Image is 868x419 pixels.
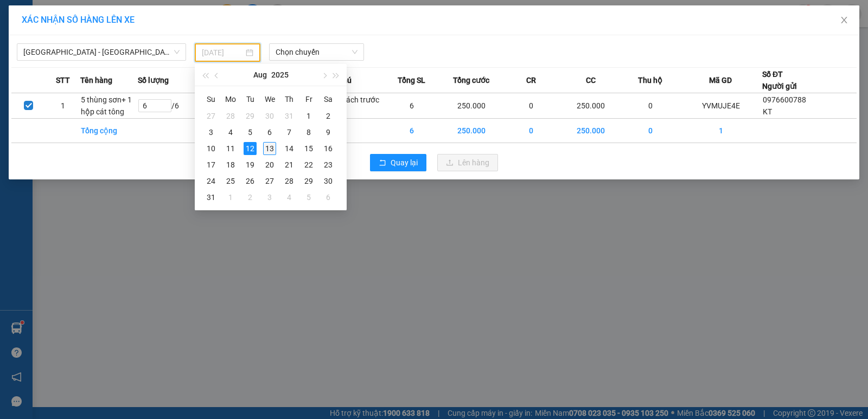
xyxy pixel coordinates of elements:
td: 2025-09-01 [221,189,240,205]
td: gọi khách trước 20 [325,93,383,119]
div: 3 [205,126,218,139]
td: 250.000 [560,93,622,119]
div: 26 [244,175,257,188]
div: 4 [224,126,237,139]
span: 0976600788 [763,95,806,104]
td: 6 [383,93,441,119]
div: 30 [263,109,276,123]
td: 2025-08-19 [240,157,260,173]
div: 27 [205,109,218,123]
td: 2025-08-28 [279,173,299,189]
td: 2025-08-26 [240,173,260,189]
div: 24 [205,175,218,188]
td: 2025-08-21 [279,157,299,173]
span: XÁC NHẬN SỐ HÀNG LÊN XE [22,15,135,25]
td: 2025-08-11 [221,140,240,157]
div: 18 [224,158,237,171]
div: 3 [263,191,276,204]
div: 31 [283,109,296,123]
div: 25 [224,175,237,188]
div: 19 [244,158,257,171]
th: Th [279,91,299,108]
div: 2 [322,109,335,123]
div: 4 [283,191,296,204]
span: Tổng cước [453,74,489,86]
td: 2025-07-30 [260,108,279,124]
td: 2025-08-01 [299,108,318,124]
td: 2025-08-10 [201,140,221,157]
span: Hà Nội - Lào Cai (Giường) [23,44,180,60]
td: 2025-08-18 [221,157,240,173]
div: 15 [302,142,315,155]
div: 31 [205,191,218,204]
div: 28 [224,109,237,123]
div: 6 [322,191,335,204]
div: 8 [302,126,315,139]
span: rollback [379,159,386,167]
td: 1 [679,119,762,143]
div: 17 [205,158,218,171]
div: 9 [322,126,335,139]
td: 2025-08-07 [279,124,299,140]
div: 27 [263,175,276,188]
td: 2025-09-05 [299,189,318,205]
button: Aug [253,64,267,86]
div: 6 [263,126,276,139]
th: Tu [240,91,260,108]
td: 2025-08-08 [299,124,318,140]
td: Tổng cộng [80,119,138,143]
div: Số ĐT Người gửi [762,68,797,92]
td: 2025-08-13 [260,140,279,157]
th: Su [201,91,221,108]
td: 2025-08-09 [318,124,338,140]
span: Mã GD [709,74,732,86]
div: 23 [322,158,335,171]
button: rollbackQuay lại [370,154,426,171]
td: 2025-08-15 [299,140,318,157]
span: Quay lại [391,157,418,169]
div: 30 [322,175,335,188]
div: 14 [283,142,296,155]
td: 2025-08-14 [279,140,299,157]
th: Fr [299,91,318,108]
td: 2025-08-12 [240,140,260,157]
div: 1 [224,191,237,204]
div: 22 [302,158,315,171]
td: 2025-09-06 [318,189,338,205]
td: 0 [502,119,560,143]
td: 250.000 [441,93,502,119]
td: 2025-08-25 [221,173,240,189]
span: close [840,16,848,24]
td: 2025-07-27 [201,108,221,124]
td: 2025-08-30 [318,173,338,189]
td: 2025-08-05 [240,124,260,140]
th: We [260,91,279,108]
td: 250.000 [441,119,502,143]
span: Tên hàng [80,74,112,86]
span: Số lượng [138,74,169,86]
td: 2025-07-31 [279,108,299,124]
span: CC [586,74,596,86]
div: 7 [283,126,296,139]
div: 12 [244,142,257,155]
td: 2025-08-23 [318,157,338,173]
td: 0 [502,93,560,119]
span: CR [526,74,536,86]
div: 11 [224,142,237,155]
td: / 6 [138,93,210,119]
td: 2025-08-22 [299,157,318,173]
button: uploadLên hàng [437,154,498,171]
span: KT [763,107,772,116]
div: 2 [244,191,257,204]
th: Mo [221,91,240,108]
td: 2025-08-06 [260,124,279,140]
div: 13 [263,142,276,155]
div: 29 [244,109,257,123]
td: 2025-08-16 [318,140,338,157]
div: 1 [302,109,315,123]
td: 2025-08-02 [318,108,338,124]
td: 2025-08-04 [221,124,240,140]
div: 21 [283,158,296,171]
span: Chọn chuyến [276,44,358,60]
td: 2025-08-20 [260,157,279,173]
